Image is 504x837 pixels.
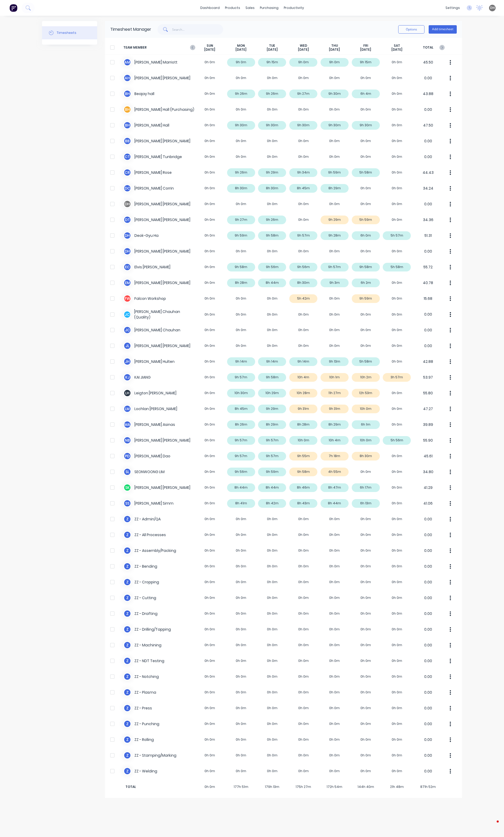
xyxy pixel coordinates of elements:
[443,4,463,12] div: settings
[381,784,413,789] span: 21h 48m
[237,44,245,48] span: MON
[319,784,350,789] span: 172h 54m
[412,784,444,789] span: 871h 52m
[486,819,499,832] iframe: Intercom live chat
[412,44,444,52] span: TOTAL
[257,4,281,12] div: purchasing
[269,44,275,48] span: TUE
[429,25,457,34] button: Add timesheet
[123,44,194,52] span: TEAM MEMBER
[300,44,307,48] span: WED
[42,26,97,39] button: Timesheets
[57,30,76,35] div: Timesheets
[194,784,225,789] span: 0h 0m
[288,784,319,789] span: 175h 27m
[360,48,371,52] span: [DATE]
[198,4,222,12] a: dashboard
[281,4,307,12] div: productivity
[204,48,215,52] span: [DATE]
[225,784,257,789] span: 177h 51m
[257,784,288,789] span: 179h 13m
[172,24,223,35] input: Search...
[350,784,381,789] span: 144h 40m
[267,48,278,52] span: [DATE]
[235,48,246,52] span: [DATE]
[394,44,400,48] span: SAT
[207,44,213,48] span: SUN
[243,4,257,12] div: sales
[110,26,151,33] div: Timesheet Manager
[391,48,402,52] span: [DATE]
[298,48,309,52] span: [DATE]
[123,784,194,789] span: TOTAL
[222,4,243,12] div: products
[331,44,338,48] span: THU
[9,4,17,12] img: Factory
[329,48,340,52] span: [DATE]
[490,6,495,10] span: DH
[398,25,424,34] button: Options
[363,44,368,48] span: FRI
